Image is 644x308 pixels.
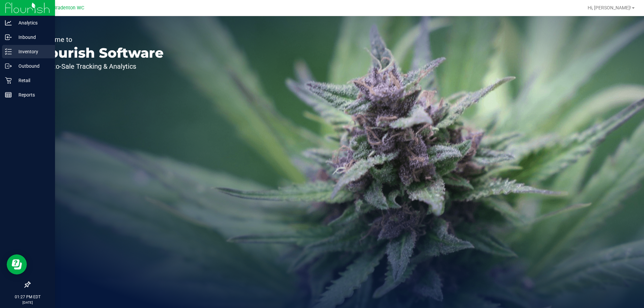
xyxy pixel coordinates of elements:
[5,77,12,84] inline-svg: Retail
[36,46,164,60] p: Flourish Software
[5,19,12,26] inline-svg: Analytics
[588,5,631,10] span: Hi, [PERSON_NAME]!
[12,19,52,27] p: Analytics
[36,36,164,43] p: Welcome to
[53,5,84,11] span: Bradenton WC
[5,48,12,55] inline-svg: Inventory
[5,63,12,69] inline-svg: Outbound
[5,91,12,98] inline-svg: Reports
[12,48,52,56] p: Inventory
[12,91,52,99] p: Reports
[7,254,27,274] iframe: Resource center
[5,34,12,41] inline-svg: Inbound
[12,62,52,70] p: Outbound
[36,63,164,70] p: Seed-to-Sale Tracking & Analytics
[12,76,52,84] p: Retail
[3,294,52,300] p: 01:27 PM EDT
[3,300,52,305] p: [DATE]
[12,33,52,41] p: Inbound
